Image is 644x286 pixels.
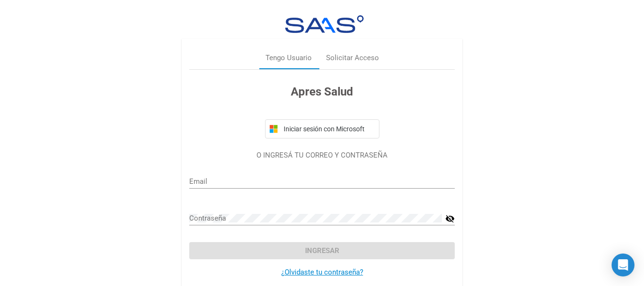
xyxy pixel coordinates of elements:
h3: Apres Salud [189,83,455,100]
button: Iniciar sesión con Microsoft [265,119,379,138]
a: ¿Olvidaste tu contraseña? [281,268,363,276]
div: Tengo Usuario [266,53,312,64]
div: Open Intercom Messenger [612,254,634,276]
mat-icon: visibility_off [445,213,455,224]
span: Iniciar sesión con Microsoft [282,125,375,133]
p: O INGRESÁ TU CORREO Y CONTRASEÑA [189,150,455,161]
button: Ingresar [189,242,455,259]
div: Solicitar Acceso [326,53,379,64]
span: Ingresar [305,246,339,255]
